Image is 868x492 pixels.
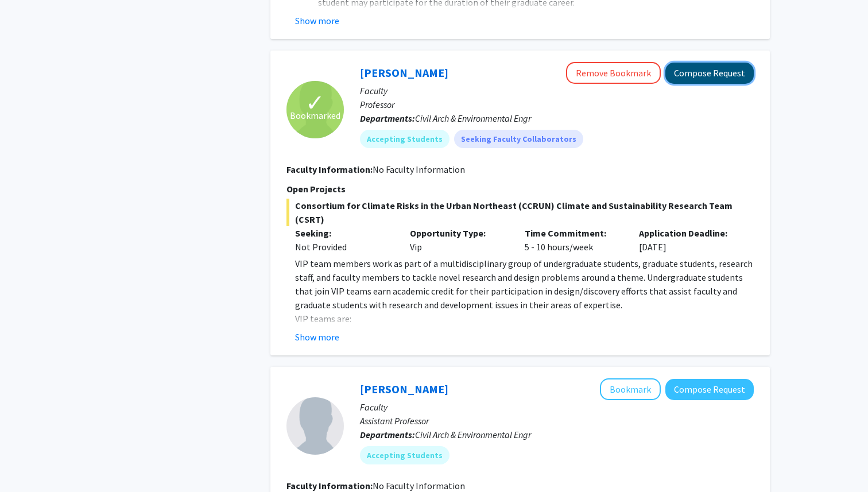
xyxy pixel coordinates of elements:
mat-chip: Accepting Students [360,446,449,464]
p: VIP team members work as part of a multidisciplinary group of undergraduate students, graduate st... [295,257,754,312]
p: Seeking: [295,226,393,240]
p: Application Deadline: [639,226,737,240]
button: Show more [295,330,339,344]
div: [DATE] [630,226,745,254]
b: Departments: [360,113,415,124]
span: Consortium for Climate Risks in the Urban Northeast (CCRUN) Climate and Sustainability Research T... [286,199,754,226]
p: Time Commitment: [525,226,622,240]
div: Not Provided [295,240,393,254]
a: [PERSON_NAME] [360,382,448,396]
button: Show more [295,14,339,28]
p: Assistant Professor [360,414,754,428]
span: No Faculty Information [373,164,465,175]
span: Civil Arch & Environmental Engr [415,429,531,440]
span: No Faculty Information [373,480,465,491]
b: Departments: [360,429,415,440]
div: Vip [401,226,516,254]
span: Civil Arch & Environmental Engr [415,113,531,124]
b: Faculty Information: [286,164,373,175]
mat-chip: Accepting Students [360,130,449,148]
button: Compose Request to Patrick Gurian [665,63,754,84]
p: Faculty [360,84,754,98]
p: Professor [360,98,754,111]
p: Open Projects [286,182,754,196]
div: 5 - 10 hours/week [516,226,631,254]
p: VIP teams are: [295,312,754,326]
button: Remove Bookmark [566,62,661,84]
iframe: Chat [9,440,49,483]
button: Add Zhiwei Chen to Bookmarks [600,378,661,400]
p: Opportunity Type: [410,226,507,240]
a: [PERSON_NAME] [360,65,448,80]
button: Compose Request to Zhiwei Chen [665,379,754,400]
p: Faculty [360,400,754,414]
span: Bookmarked [290,109,340,122]
b: Faculty Information: [286,480,373,491]
span: ✓ [305,97,325,109]
mat-chip: Seeking Faculty Collaborators [454,130,583,148]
